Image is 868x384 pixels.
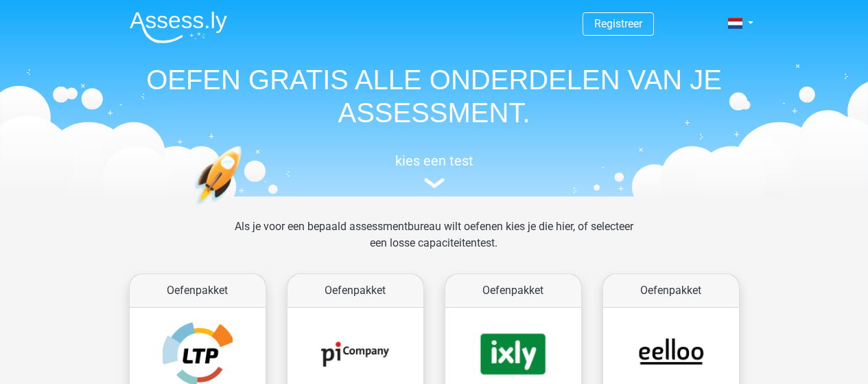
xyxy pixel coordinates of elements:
[594,17,642,30] a: Registreer
[424,178,445,188] img: assessment
[119,153,750,189] a: kies een test
[194,146,295,270] img: oefenen
[119,63,750,129] h1: OEFEN GRATIS ALLE ONDERDELEN VAN JE ASSESSMENT.
[119,153,750,169] h5: kies een test
[130,11,227,43] img: Assessly
[224,218,644,268] div: Als je voor een bepaald assessmentbureau wilt oefenen kies je die hier, of selecteer een losse ca...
